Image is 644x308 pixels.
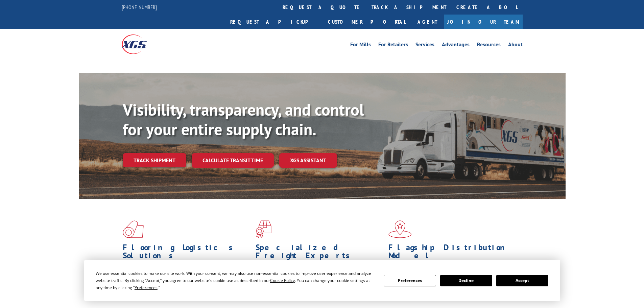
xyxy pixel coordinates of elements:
[508,42,523,49] a: About
[256,220,271,238] img: xgs-icon-focused-on-flooring-red
[123,243,251,263] h1: Flooring Logistics Solutions
[440,275,492,286] button: Decline
[135,285,158,290] span: Preferences
[123,220,144,238] img: xgs-icon-total-supply-chain-intelligence-red
[496,275,548,286] button: Accept
[270,278,295,283] span: Cookie Policy
[477,42,501,49] a: Resources
[388,220,412,238] img: xgs-icon-flagship-distribution-model-red
[96,270,376,291] div: We use essential cookies to make our site work. With your consent, we may also use non-essential ...
[122,4,157,10] a: [PHONE_NUMBER]
[378,42,408,49] a: For Retailers
[225,15,323,29] a: Request a pickup
[123,99,364,140] b: Visibility, transparency, and control for your entire supply chain.
[256,243,383,263] h1: Specialized Freight Experts
[442,42,470,49] a: Advantages
[444,15,523,29] a: Join Our Team
[388,243,516,263] h1: Flagship Distribution Model
[350,42,371,49] a: For Mills
[411,15,444,29] a: Agent
[415,42,434,49] a: Services
[384,275,436,286] button: Preferences
[279,153,337,168] a: XGS ASSISTANT
[323,15,411,29] a: Customer Portal
[84,260,560,301] div: Cookie Consent Prompt
[123,153,186,167] a: Track shipment
[192,153,274,168] a: Calculate transit time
